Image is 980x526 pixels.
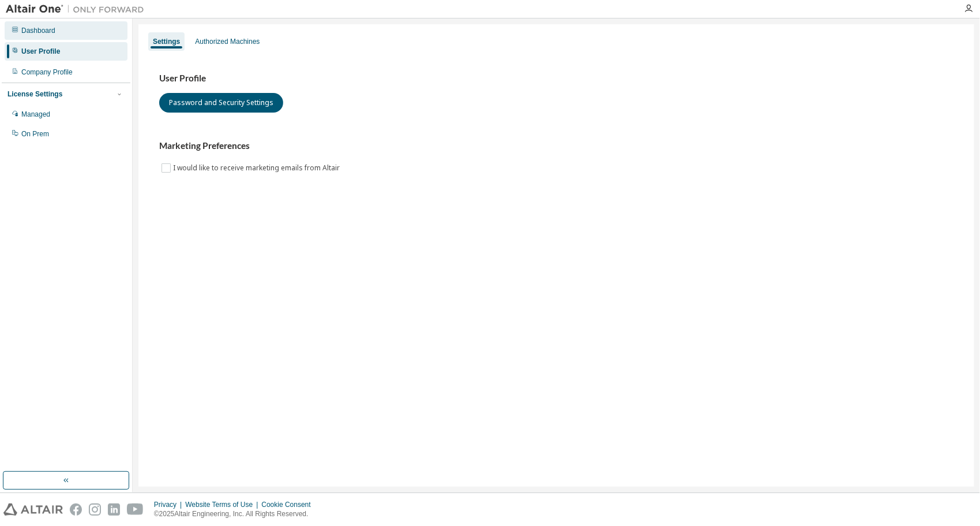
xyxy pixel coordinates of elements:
[195,37,260,46] div: Authorized Machines
[159,73,953,84] h3: User Profile
[7,89,62,99] div: License Settings
[6,3,150,15] img: Altair One
[154,500,185,509] div: Privacy
[154,509,318,519] p: © 2025 Altair Engineering, Inc. All Rights Reserved.
[159,93,283,113] button: Password and Security Settings
[159,140,953,152] h3: Marketing Preferences
[21,47,60,56] div: User Profile
[21,68,73,77] div: Company Profile
[185,500,261,509] div: Website Terms of Use
[108,503,120,516] img: linkedin.svg
[70,503,82,516] img: facebook.svg
[21,26,55,35] div: Dashboard
[21,110,50,119] div: Managed
[261,500,317,509] div: Cookie Consent
[173,161,342,175] label: I would like to receive marketing emails from Altair
[89,503,101,516] img: instagram.svg
[153,37,180,46] div: Settings
[3,503,63,516] img: altair_logo.svg
[21,129,49,139] div: On Prem
[127,503,144,516] img: youtube.svg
